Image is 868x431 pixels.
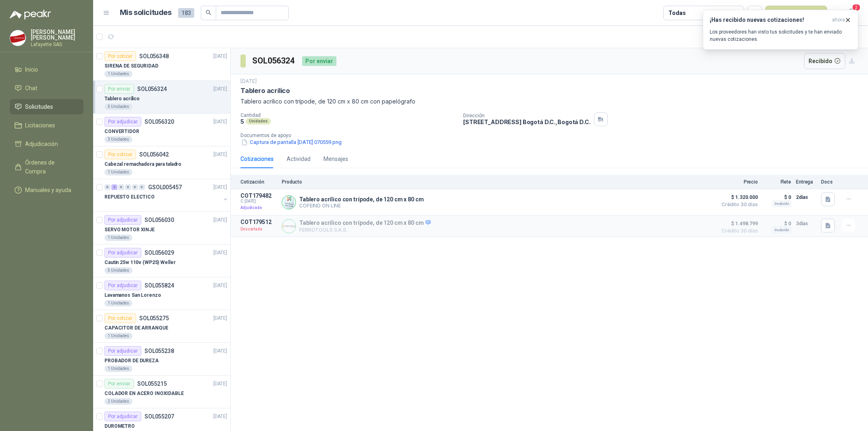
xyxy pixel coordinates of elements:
[104,84,134,94] div: Por enviar
[93,310,230,343] a: Por cotizarSOL055275[DATE] CAPACITOR DE ARRANQUE1 Unidades
[763,192,791,202] p: $ 0
[213,282,227,289] p: [DATE]
[93,212,230,245] a: Por adjudicarSOL056030[DATE] SERVO MOTOR XINJE1 Unidades
[104,267,132,274] div: 5 Unidades
[25,186,71,194] span: Manuales y ayuda
[299,227,431,233] p: FERROTOOLS S.A.S.
[10,62,83,77] a: Inicio
[104,333,132,339] div: 1 Unidades
[104,161,181,168] p: Cabezal remachadora para taladro
[282,220,296,233] img: Company Logo
[240,97,858,106] p: Tablero acrílico con trípode, de 120 cm x 80 cm con papelógrafo
[252,55,296,67] h3: SOL056324
[240,118,244,125] p: 5
[104,292,161,299] p: Lavamanos San Lorenzo
[145,414,174,419] p: SOL055207
[104,366,132,372] div: 1 Unidades
[120,7,172,19] h1: Mis solicitudes
[213,380,227,388] p: [DATE]
[282,196,296,209] img: Company Logo
[25,102,53,111] span: Solicitudes
[104,324,168,332] p: CAPACITOR DE ARRANQUE
[104,357,159,365] p: PROBADOR DE DUREZA
[717,179,758,185] p: Precio
[93,114,230,146] a: Por adjudicarSOL056320[DATE] CONVERTIDOR3 Unidades
[104,259,176,266] p: Cautín 25w 110v (WP25) Weller
[710,17,829,23] h3: ¡Has recibido nuevas cotizaciones!
[213,85,227,93] p: [DATE]
[125,184,131,190] div: 0
[844,6,858,20] button: 2
[139,315,169,321] p: SOL055275
[240,199,277,204] span: C: [DATE]
[765,6,827,20] button: Nueva solicitud
[104,95,140,103] p: Tablero acrílico
[104,226,155,234] p: SERVO MOTOR XINJE
[240,179,277,185] p: Cotización
[703,10,858,50] button: ¡Has recibido nuevas cotizaciones!ahora Los proveedores han visto tus solicitudes y te han enviad...
[240,87,290,95] p: Tablero acrílico
[104,412,141,421] div: Por adjudicar
[213,347,227,355] p: [DATE]
[104,193,155,201] p: REPUESTO ELECTICO
[104,313,136,323] div: Por cotizar
[763,219,791,228] p: $ 0
[139,184,145,190] div: 0
[240,204,277,212] p: Adjudicada
[25,84,37,93] span: Chat
[145,217,174,223] p: SOL056030
[302,56,336,66] div: Por enviar
[25,158,76,176] span: Órdenes de Compra
[213,249,227,257] p: [DATE]
[246,118,271,125] div: Unidades
[104,235,132,241] div: 1 Unidades
[104,398,132,405] div: 2 Unidades
[104,215,141,225] div: Por adjudicar
[240,112,457,118] p: Cantidad
[145,250,174,256] p: SOL056029
[213,53,227,60] p: [DATE]
[213,118,227,126] p: [DATE]
[10,80,83,96] a: Chat
[104,300,132,306] div: 1 Unidades
[206,10,211,15] span: search
[10,30,26,46] img: Company Logo
[93,343,230,376] a: Por adjudicarSOL055238[DATE] PROBADOR DE DUREZA1 Unidades
[852,4,861,11] span: 2
[31,42,83,47] p: Lafayette SAS
[668,8,685,17] div: Todas
[240,225,277,233] p: Descartada
[25,65,38,74] span: Inicio
[104,182,229,208] a: 0 2 0 0 0 0 GSOL005457[DATE] REPUESTO ELECTICO
[240,192,277,199] p: COT179482
[104,62,158,70] p: SIRENA DE SEGURIDAD
[299,203,423,209] p: COFEIND ON LINE
[240,133,865,138] p: Documentos de apoyo
[772,201,791,207] div: Incluido
[10,10,51,19] img: Logo peakr
[145,119,174,125] p: SOL056320
[104,104,132,110] div: 5 Unidades
[240,138,343,147] button: Captura de pantalla [DATE] 070559.png
[132,184,138,190] div: 0
[832,17,845,23] span: ahora
[139,53,169,59] p: SOL056348
[118,184,124,190] div: 0
[299,220,431,227] p: Tablero acrílico con trípode, de 120 cm x 80 cm
[821,179,837,185] p: Docs
[31,29,83,40] p: [PERSON_NAME] [PERSON_NAME]
[93,146,230,179] a: Por cotizarSOL056042[DATE] Cabezal remachadora para taladro1 Unidades
[104,423,135,430] p: DUROMETRO
[104,71,132,77] div: 1 Unidades
[299,196,423,203] p: Tablero acrílico con trípode, de 120 cm x 80 cm
[717,192,758,202] span: $ 1.320.000
[213,216,227,224] p: [DATE]
[287,154,311,163] div: Actividad
[104,379,134,389] div: Por enviar
[323,154,348,163] div: Mensajes
[10,99,83,114] a: Solicitudes
[104,281,141,290] div: Por adjudicar
[10,155,83,179] a: Órdenes de Compra
[137,381,167,387] p: SOL055215
[772,227,791,233] div: Incluido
